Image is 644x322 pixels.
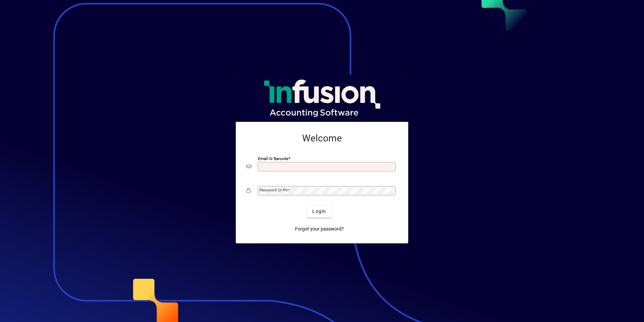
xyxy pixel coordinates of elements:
a: Forgot your password? [292,223,347,235]
mat-label: Password or Pin [259,188,288,192]
h2: Welcome [247,133,397,144]
mat-label: Email or Barcode [258,156,288,161]
span: Forgot your password? [295,225,344,233]
button: Login [307,206,331,218]
span: Login [312,208,326,215]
